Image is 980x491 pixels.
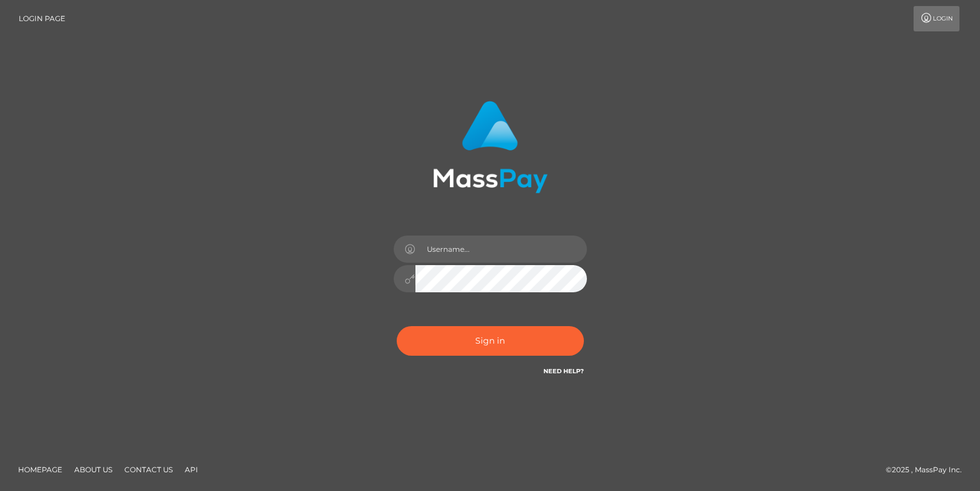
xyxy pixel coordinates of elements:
img: MassPay Login [433,101,548,193]
input: Username... [415,236,587,263]
a: Homepage [13,460,67,479]
a: Login [914,6,959,31]
a: Contact Us [120,460,178,479]
a: About Us [69,460,117,479]
a: Need Help? [543,367,584,375]
button: Sign in [397,326,584,356]
div: © 2025 , MassPay Inc. [886,463,971,477]
a: API [180,460,203,479]
a: Login Page [19,6,65,31]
